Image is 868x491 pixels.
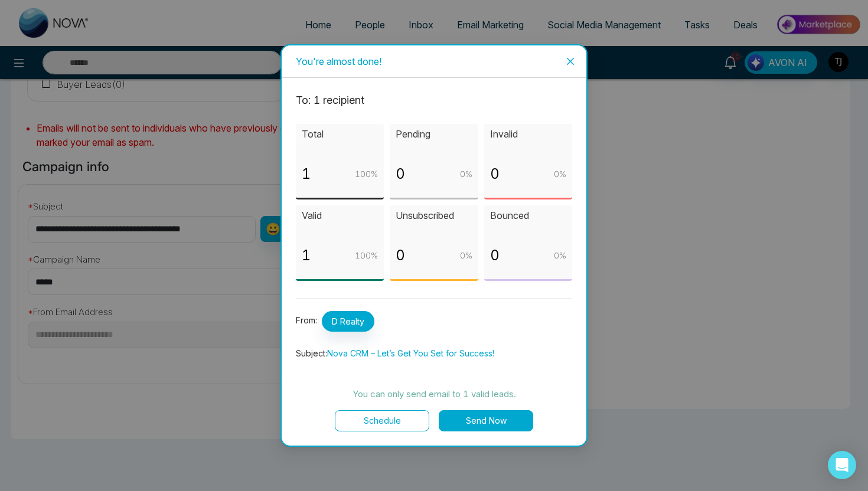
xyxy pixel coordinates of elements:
span: D Realty [322,311,374,332]
p: 100 % [355,249,378,262]
button: Close [554,45,586,77]
p: Unsubscribed [396,208,472,223]
p: Bounced [490,208,566,223]
p: To: 1 recipient [296,92,572,109]
p: Invalid [490,127,566,142]
p: 0 [396,163,405,185]
p: 0 % [460,168,472,181]
p: Valid [302,208,378,223]
p: 0 [490,163,500,185]
span: Nova CRM – Let’s Get You Set for Success! [327,348,494,358]
p: 0 % [554,249,566,262]
p: Subject: [296,347,572,360]
div: Open Intercom Messenger [828,451,856,479]
p: 0 [396,244,405,267]
p: 0 [490,244,500,267]
div: You're almost done! [296,55,572,68]
button: Send Now [439,410,533,431]
p: 1 [302,244,311,267]
p: 0 % [460,249,472,262]
span: close [566,57,575,66]
p: 100 % [355,168,378,181]
p: 1 [302,163,311,185]
p: You can only send email to 1 valid leads. [296,387,572,401]
p: From: [296,311,572,332]
button: Schedule [335,410,429,431]
p: Total [302,127,378,142]
p: 0 % [554,168,566,181]
p: Pending [396,127,472,142]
